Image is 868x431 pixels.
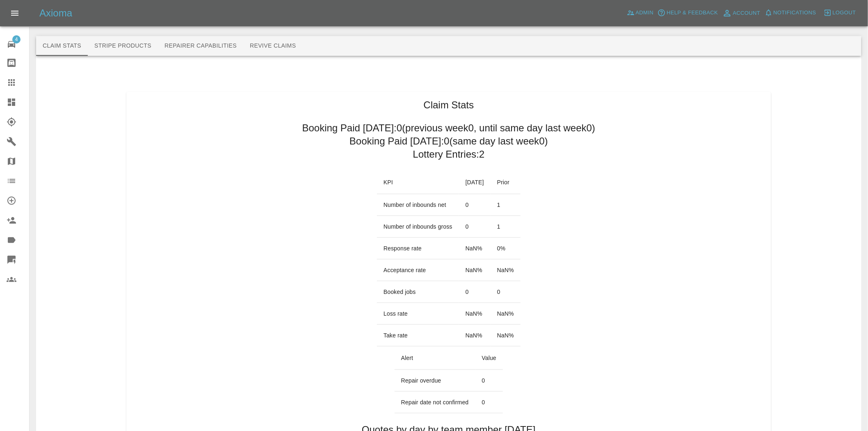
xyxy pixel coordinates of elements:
[491,194,521,216] td: 1
[377,216,459,238] td: Number of inbounds gross
[733,9,761,18] span: Account
[636,8,654,18] span: Admin
[377,194,459,216] td: Number of inbounds net
[302,122,596,135] h2: Booking Paid [DATE]: 0 (previous week 0 , until same day last week 0 )
[475,392,503,413] td: 0
[459,171,491,194] th: [DATE]
[491,303,521,325] td: NaN %
[625,7,656,19] a: Admin
[158,36,243,56] button: Repairer Capabilities
[459,325,491,346] td: NaN %
[459,281,491,303] td: 0
[459,238,491,259] td: NaN %
[491,281,521,303] td: 0
[475,370,503,392] td: 0
[667,8,718,18] span: Help & Feedback
[822,7,858,19] button: Logout
[243,36,303,56] button: Revive Claims
[395,392,475,413] td: Repair date not confirmed
[395,370,475,392] td: Repair overdue
[377,171,459,194] th: KPI
[491,259,521,281] td: NaN %
[459,259,491,281] td: NaN %
[656,7,720,19] button: Help & Feedback
[459,194,491,216] td: 0
[377,238,459,259] td: Response rate
[459,303,491,325] td: NaN %
[12,35,21,44] span: 4
[491,216,521,238] td: 1
[459,216,491,238] td: 0
[5,3,25,23] button: Open drawer
[377,325,459,346] td: Take rate
[377,303,459,325] td: Loss rate
[349,135,548,148] h2: Booking Paid [DATE]: 0 (same day last week 0 )
[424,99,474,112] h1: Claim Stats
[763,7,818,19] button: Notifications
[774,8,816,18] span: Notifications
[395,346,475,370] th: Alert
[491,171,521,194] th: Prior
[88,36,158,56] button: Stripe Products
[377,281,459,303] td: Booked jobs
[491,325,521,346] td: NaN %
[833,8,856,18] span: Logout
[720,7,763,20] a: Account
[475,346,503,370] th: Value
[491,238,521,259] td: 0 %
[377,259,459,281] td: Acceptance rate
[413,148,485,161] h2: Lottery Entries: 2
[36,36,88,56] button: Claim Stats
[39,7,72,20] h5: Axioma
